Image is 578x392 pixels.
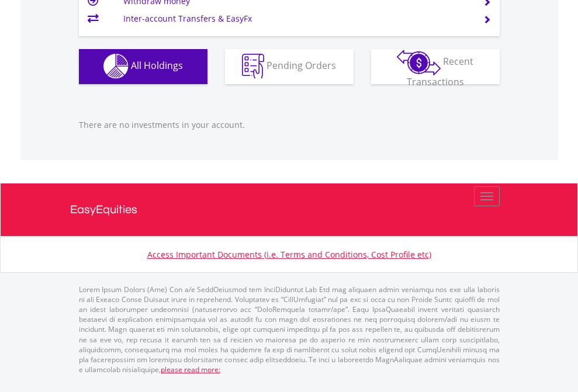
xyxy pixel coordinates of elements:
td: Inter-account Transfers & EasyFx [123,10,469,27]
span: Recent Transactions [407,55,474,88]
p: Lorem Ipsum Dolors (Ame) Con a/e SeddOeiusmod tem InciDiduntut Lab Etd mag aliquaen admin veniamq... [79,285,500,374]
a: Access Important Documents (i.e. Terms and Conditions, Cost Profile etc) [147,249,431,260]
a: EasyEquities [70,183,508,236]
button: Recent Transactions [371,49,500,84]
img: transactions-zar-wht.png [397,50,441,75]
button: Pending Orders [225,49,354,84]
span: Pending Orders [266,59,336,72]
button: All Holdings [79,49,207,84]
p: There are no investments in your account. [79,119,500,131]
span: All Holdings [131,59,183,72]
img: pending_instructions-wht.png [242,54,264,79]
a: please read more: [161,365,220,374]
img: holdings-wht.png [103,54,129,79]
